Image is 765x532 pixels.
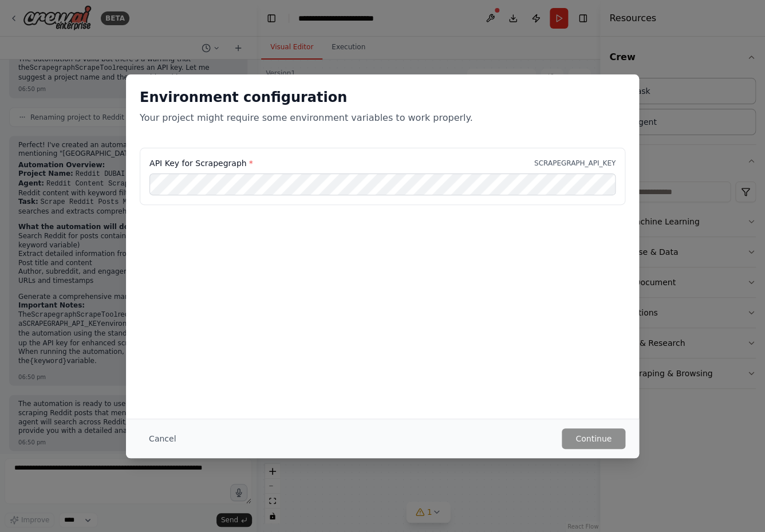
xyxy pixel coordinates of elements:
[140,111,625,125] p: Your project might require some environment variables to work properly.
[534,159,616,168] p: SCRAPEGRAPH_API_KEY
[149,157,253,169] label: API Key for Scrapegraph
[140,88,625,107] h2: Environment configuration
[562,428,625,449] button: Continue
[140,428,185,449] button: Cancel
